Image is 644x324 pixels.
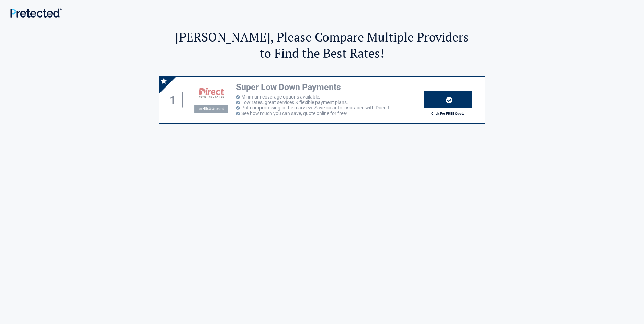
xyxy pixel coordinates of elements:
[10,8,62,18] img: Main Logo
[424,112,472,115] h2: Click For FREE Quote
[236,100,424,105] li: Low rates, great services & flexible payment plans.
[236,94,424,100] li: Minimum coverage options available.
[236,82,424,93] h3: Super Low Down Payments
[166,92,183,108] div: 1
[189,83,233,117] img: directauto's logo
[236,111,424,116] li: See how much you can save, quote online for free!
[236,105,424,111] li: Put compromising in the rearview. Save on auto insurance with Direct!
[159,29,485,61] h2: [PERSON_NAME], Please Compare Multiple Providers to Find the Best Rates!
